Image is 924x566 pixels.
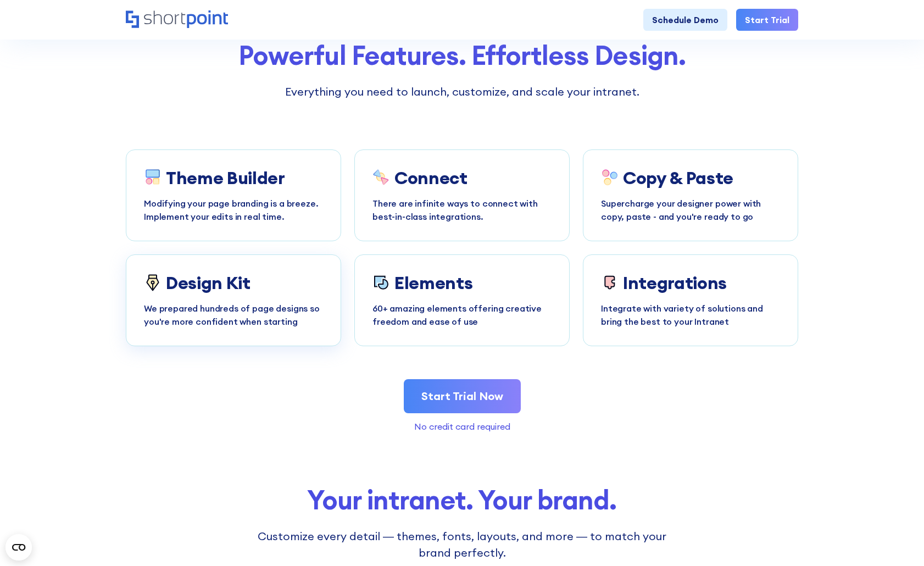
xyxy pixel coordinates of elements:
[394,273,472,293] h3: Elements
[126,10,228,29] a: Home
[643,9,727,31] a: Schedule Demo
[623,168,733,188] h3: Copy & Paste
[126,41,798,70] div: Powerful Features. Effortless Design.
[247,528,678,561] div: Customize every detail — themes, fonts, layouts, and more — to match your brand perfectly.
[623,273,727,293] h3: Integrations
[247,84,678,100] div: Everything you need to launch, customize, and scale your intranet.
[372,302,552,328] p: 60+ amazing elements offering creative freedom and ease of use
[165,486,759,515] div: Your intranet. Your brand.
[404,379,521,413] a: Start Trial Now
[726,439,924,566] iframe: Chat Widget
[144,302,323,328] p: We prepared hundreds of page designs so you're more confident when starting
[372,197,552,223] p: There are infinite ways to connect with best-in-class integrations.
[126,422,798,431] div: No credit card required
[166,273,251,293] h3: Design Kit
[5,534,32,561] button: Open CMP widget
[601,197,780,223] p: Supercharge your designer power with copy, paste - and you're ready to go
[166,168,285,188] h3: Theme Builder
[736,9,798,31] a: Start Trial
[601,302,780,328] p: Integrate with variety of solutions and bring the best to your Intranet
[144,197,323,223] p: Modifying your page branding is a breeze. Implement your edits in real time.
[394,168,467,188] h3: Connect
